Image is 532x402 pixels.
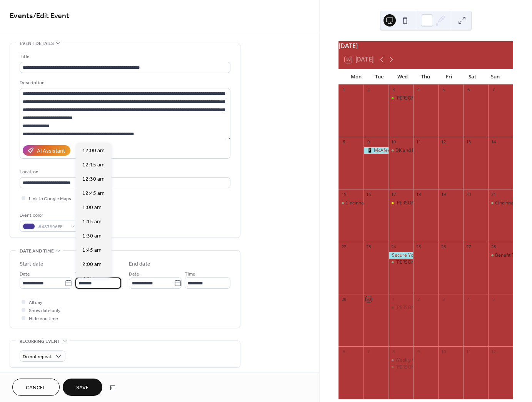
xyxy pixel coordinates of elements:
[440,139,446,145] div: 12
[82,218,102,226] span: 1:15 am
[341,87,347,93] div: 1
[415,87,421,93] div: 4
[490,191,496,197] div: 21
[366,191,372,197] div: 16
[395,200,450,206] div: [PERSON_NAME] Concert
[20,270,30,278] span: Date
[490,139,496,145] div: 14
[23,145,70,156] button: AI Assistant
[29,195,71,203] span: Link to Google Maps
[415,244,421,250] div: 25
[389,259,414,266] div: Dave Campbell II hosts THE Wed Night Jam!!!
[488,200,513,206] div: Cincinnati Cindependent Film Festival Awards
[82,189,105,198] span: 12:45 am
[490,349,496,354] div: 12
[465,139,471,145] div: 13
[415,296,421,302] div: 2
[366,139,372,145] div: 9
[129,260,150,268] div: End date
[391,87,397,93] div: 3
[391,191,397,197] div: 17
[82,161,105,169] span: 12:15 am
[185,270,195,278] span: Time
[76,384,89,392] span: Save
[20,337,60,346] span: Recurring event
[415,139,421,145] div: 11
[82,261,102,269] span: 2:00 am
[26,384,46,392] span: Cancel
[440,244,446,250] div: 26
[20,247,54,255] span: Date and time
[415,191,421,197] div: 18
[391,244,397,250] div: 24
[29,315,58,323] span: Hide end time
[440,296,446,302] div: 3
[490,87,496,93] div: 7
[33,8,69,23] span: / Edit Event
[345,69,368,85] div: Mon
[465,87,471,93] div: 6
[490,244,496,250] div: 28
[366,349,372,354] div: 7
[82,147,105,155] span: 12:00 am
[440,349,446,354] div: 10
[389,364,414,370] div: Dave Taylor Hosts THE Wed Jam !!!
[465,244,471,250] div: 27
[366,296,372,302] div: 30
[345,200,444,206] div: Cincinnati All Star Tribute to [PERSON_NAME].
[10,8,33,23] a: Events
[389,95,414,101] div: Matt Cowherd returns to Host THE Wed Jam at the Village Theater!!
[495,252,520,259] div: Benefit TBA
[341,191,347,197] div: 15
[391,349,397,354] div: 8
[82,275,102,283] span: 2:15 am
[395,364,480,370] div: [PERSON_NAME] Hosts THE Wed Jam !!!
[391,139,397,145] div: 10
[391,296,397,302] div: 1
[23,352,52,361] span: Do not repeat
[339,200,364,206] div: Cincinnati All Star Tribute to Ozzy.
[395,357,462,364] div: Weekly Wave: [PERSON_NAME]
[20,79,229,87] div: Description
[488,252,513,259] div: Benefit TBA
[82,204,102,212] span: 1:00 am
[395,259,494,266] div: [PERSON_NAME] II hosts THE Wed Night Jam!!!
[395,147,440,154] div: DK and Pocket Shells
[20,260,43,268] div: Start date
[484,69,507,85] div: Sun
[129,270,139,278] span: Date
[341,139,347,145] div: 8
[364,147,389,154] div: 📱 McAfee Security Installed! Payment Confirmed Today [Code: 36987425]
[82,175,105,183] span: 12:30 am
[29,307,60,315] span: Show date only
[389,147,414,154] div: DK and Pocket Shells
[460,69,484,85] div: Sat
[465,191,471,197] div: 20
[437,69,460,85] div: Fri
[341,296,347,302] div: 29
[339,41,513,50] div: [DATE]
[391,69,414,85] div: Wed
[389,200,414,206] div: Pierre Bensusan Concert
[20,40,54,48] span: Event details
[29,299,42,307] span: All day
[75,270,86,278] span: Time
[440,87,446,93] div: 5
[490,296,496,302] div: 5
[389,357,414,364] div: Weekly Wave: Mike Reeder
[82,246,102,254] span: 1:45 am
[63,379,102,396] button: Save
[366,244,372,250] div: 23
[341,349,347,354] div: 6
[389,304,414,311] div: Mike Moroski of Jam Band Jovi Hosts The Wed Night Jam!!
[415,349,421,354] div: 9
[20,168,229,176] div: Location
[38,223,67,231] span: #483896FF
[37,147,65,155] div: AI Assistant
[440,191,446,197] div: 19
[20,53,229,61] div: Title
[414,69,437,85] div: Thu
[366,87,372,93] div: 2
[12,379,60,396] button: Cancel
